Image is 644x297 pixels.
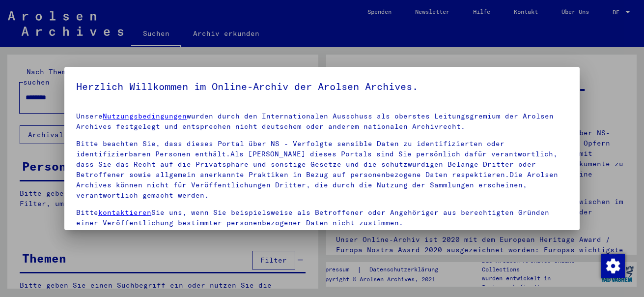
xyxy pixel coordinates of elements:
[103,112,187,120] a: Nutzungsbedingungen
[601,254,624,277] div: Zustimmung ändern
[76,208,568,228] p: Bitte Sie uns, wenn Sie beispielsweise als Betroffener oder Angehöriger aus berechtigten Gründen ...
[76,79,568,94] h5: Herzlich Willkommen im Online-Archiv der Arolsen Archives.
[98,208,151,217] a: kontaktieren
[76,111,568,132] p: Unsere wurden durch den Internationalen Ausschuss als oberstes Leitungsgremium der Arolsen Archiv...
[76,139,568,201] p: Bitte beachten Sie, dass dieses Portal über NS - Verfolgte sensible Daten zu identifizierten oder...
[601,254,625,278] img: Zustimmung ändern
